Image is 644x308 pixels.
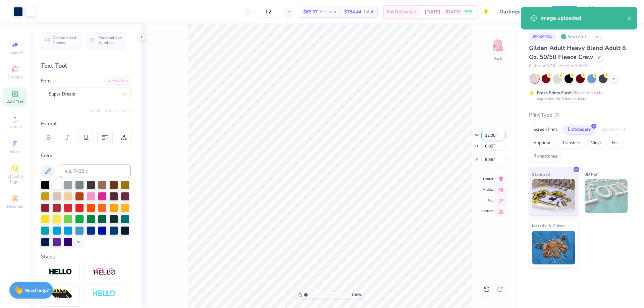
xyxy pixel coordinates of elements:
[8,74,22,80] span: Designs
[92,268,116,276] img: Shadow
[41,77,51,85] label: Font
[529,44,626,61] span: Gildan Adult Heavy Blend Adult 8 Oz. 50/50 Fleece Crew
[532,231,575,264] img: Metallic & Glitter
[41,61,131,70] div: Text Tool
[529,111,631,119] div: Print Type
[585,179,628,213] img: 3D Puff
[60,165,131,178] input: e.g. 7428 c
[8,124,22,129] span: Upload
[537,90,573,96] strong: Fresh Prints Flash:
[529,125,561,135] div: Screen Print
[558,63,592,69] span: Minimum Order: 24 +
[344,8,361,15] span: $784.44
[558,138,585,148] div: Transfers
[481,209,493,213] span: Bottom
[532,179,575,213] img: Standard
[493,56,502,62] div: Back
[543,63,555,69] span: # G180
[3,174,27,184] span: Clipart & logos
[465,9,472,14] span: FREE
[49,289,72,299] img: 3d Illusion
[255,6,281,18] input: – –
[7,204,23,209] span: Decorate
[532,171,550,178] span: Standard
[104,77,131,85] div: Add Font
[540,14,627,22] div: Image uploaded
[303,8,318,15] span: $65.37
[425,8,461,15] span: [DATE] - [DATE]
[7,99,23,105] span: Add Text
[529,33,556,41] div: # 504995A
[49,268,72,276] img: Stroke
[24,287,49,294] strong: Need help?
[597,125,630,135] div: Digital Print
[10,149,20,154] span: Greek
[529,138,556,148] div: Applique
[532,222,565,229] span: Metallic & Glitter
[537,90,620,102] div: This color can be expedited for 5 day delivery.
[587,138,605,148] div: Vinyl
[92,290,116,298] img: Negative Space
[41,120,131,128] div: Format
[53,36,76,45] span: Personalized Names
[387,8,413,15] span: Est. Delivery
[494,5,544,18] input: Untitled Design
[607,138,623,148] div: Foil
[529,63,540,69] span: Gildan
[41,253,131,261] div: Styles
[559,33,590,41] div: Revision 1
[585,171,599,178] span: 3D Puff
[351,292,362,298] span: 100 %
[481,187,493,192] span: Middle
[98,36,122,45] span: Personalized Numbers
[89,108,131,113] button: Switch to Greek Letters
[491,39,504,52] img: Back
[7,50,23,55] span: Image AI
[481,198,493,203] span: Top
[627,14,632,22] button: close
[529,151,561,162] div: Rhinestones
[563,125,595,135] div: Embroidery
[41,152,131,160] div: Color
[363,8,373,15] span: Total
[481,177,493,181] span: Center
[320,8,336,15] span: Per Item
